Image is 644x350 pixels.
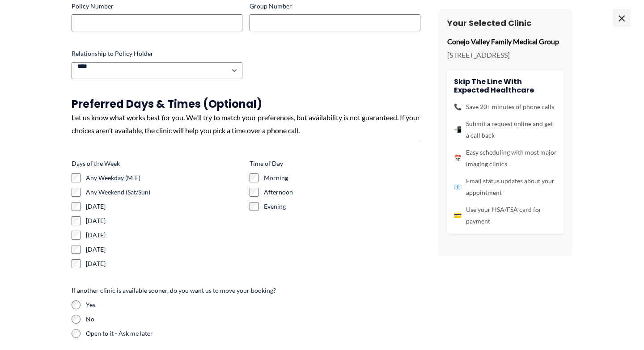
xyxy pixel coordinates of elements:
[454,77,557,94] h4: Skip the line with Expected Healthcare
[454,101,557,113] li: Save 20+ minutes of phone calls
[72,97,420,111] h3: Preferred Days & Times (Optional)
[86,300,420,309] label: Yes
[454,101,462,113] span: 📞
[86,329,420,338] label: Open to it - Ask me later
[86,216,242,225] label: [DATE]
[72,286,276,295] legend: If another clinic is available sooner, do you want us to move your booking?
[72,159,120,168] legend: Days of the Week
[86,315,420,324] label: No
[250,2,420,11] label: Group Number
[454,147,557,170] li: Easy scheduling with most major imaging clinics
[264,188,420,197] label: Afternoon
[86,202,242,211] label: [DATE]
[72,49,242,58] label: Relationship to Policy Holder
[454,124,462,135] span: 📲
[264,202,420,211] label: Evening
[72,2,242,11] label: Policy Number
[447,18,563,28] h3: Your Selected Clinic
[86,259,242,268] label: [DATE]
[454,152,462,164] span: 📅
[454,204,557,227] li: Use your HSA/FSA card for payment
[613,9,631,27] span: ×
[454,118,557,141] li: Submit a request online and get a call back
[72,111,420,137] div: Let us know what works best for you. We'll try to match your preferences, but availability is not...
[264,173,420,182] label: Morning
[454,175,557,198] li: Email status updates about your appointment
[454,210,462,221] span: 💳
[447,48,563,62] p: [STREET_ADDRESS]
[454,181,462,193] span: 📧
[86,245,242,254] label: [DATE]
[86,188,242,197] label: Any Weekend (Sat/Sun)
[250,159,283,168] legend: Time of Day
[447,35,563,48] p: Conejo Valley Family Medical Group
[86,231,242,240] label: [DATE]
[86,173,242,182] label: Any Weekday (M-F)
